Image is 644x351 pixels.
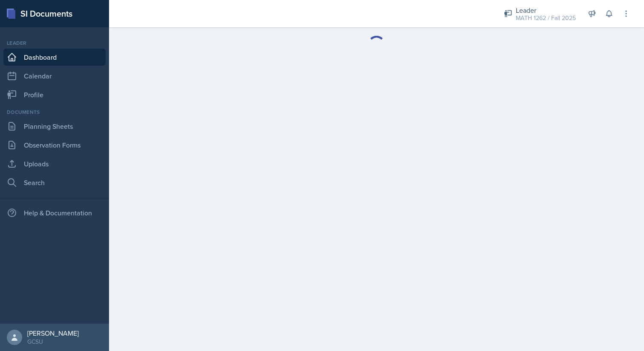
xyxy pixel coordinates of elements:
a: Profile [3,86,106,103]
div: Help & Documentation [3,204,106,221]
div: GCSU [27,337,79,346]
a: Planning Sheets [3,118,106,135]
a: Calendar [3,67,106,84]
div: Documents [3,108,106,116]
div: MATH 1262 / Fall 2025 [516,14,576,23]
a: Observation Forms [3,136,106,154]
div: Leader [3,39,106,47]
a: Dashboard [3,49,106,66]
div: [PERSON_NAME] [27,329,79,337]
a: Search [3,174,106,191]
a: Uploads [3,155,106,172]
div: Leader [516,5,576,15]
